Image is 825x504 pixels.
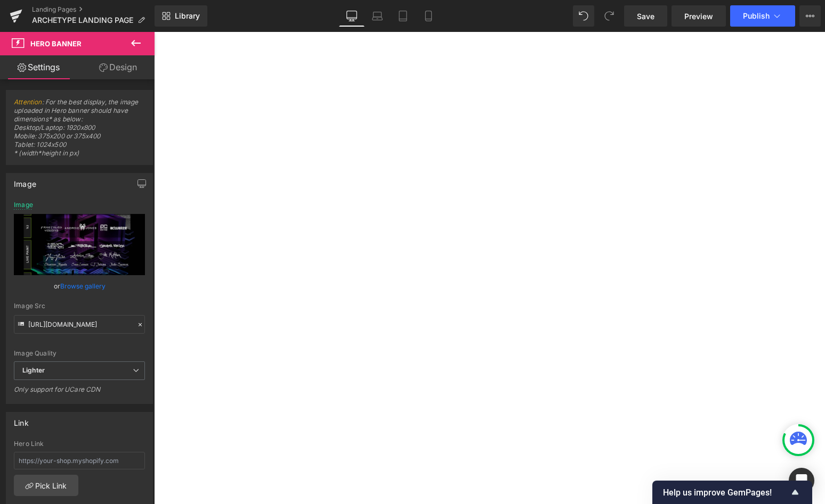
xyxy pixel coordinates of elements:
a: Desktop [339,5,365,27]
button: Undo [573,5,594,27]
button: Show survey - Help us improve GemPages! [663,486,802,499]
div: Hero Link [14,440,145,448]
div: Image Src [14,302,145,310]
span: Publish [743,12,770,20]
span: Help us improve GemPages! [663,488,789,498]
span: Hero Banner [30,39,82,48]
button: Publish [730,5,795,27]
div: Image [14,173,36,188]
a: Mobile [416,5,441,27]
a: Laptop [365,5,390,27]
div: Link [14,412,29,427]
a: Landing Pages [32,5,155,14]
b: Lighter [22,366,45,374]
span: Save [637,11,654,22]
a: Pick Link [14,475,78,496]
div: Only support for UCare CDN [14,385,145,401]
a: Design [79,55,157,79]
span: ARCHETYPE LANDING PAGE [32,16,133,24]
button: Redo [598,5,620,27]
input: Link [14,315,145,334]
a: Preview [672,5,726,27]
div: or [14,280,145,292]
div: Image [14,201,33,209]
button: More [799,5,821,27]
a: Browse gallery [60,277,106,295]
div: Open Intercom Messenger [789,468,814,493]
span: Preview [684,11,713,22]
span: : For the best display, the image uploaded in Hero banner should have dimensions* as below: Deskt... [14,98,145,164]
span: Library [175,11,200,21]
a: Tablet [390,5,416,27]
a: Attention [14,98,42,106]
input: https://your-shop.myshopify.com [14,452,145,469]
div: Image Quality [14,350,145,357]
a: New Library [155,5,207,27]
